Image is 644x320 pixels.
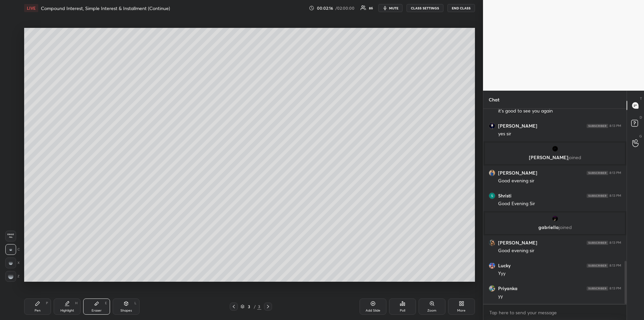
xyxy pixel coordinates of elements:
img: thumbnail.jpg [489,193,495,199]
h6: [PERSON_NAME] [498,170,537,176]
img: 4P8fHbbgJtejmAAAAAElFTkSuQmCC [587,124,608,128]
h6: [PERSON_NAME] [498,240,537,246]
h6: Shristi [498,193,512,199]
span: Erase all [6,233,16,238]
div: Yyy [498,270,621,277]
div: C [5,244,20,255]
img: thumbnail.jpg [489,263,495,269]
div: Zoom [427,309,436,312]
img: 4P8fHbbgJtejmAAAAAElFTkSuQmCC [587,286,608,290]
div: 8:13 PM [609,194,621,198]
div: Good Evening Sir [498,200,621,207]
div: More [457,309,466,312]
div: Highlight [60,309,74,312]
span: joined [568,154,581,161]
div: it's good to see you again [498,108,621,115]
h6: Priyanka [498,285,518,291]
h6: [PERSON_NAME] [498,123,537,129]
div: Pen [35,309,41,312]
div: Eraser [92,309,102,312]
p: T [640,96,642,101]
p: G [639,134,642,139]
div: X [5,258,20,268]
button: CLASS SETTINGS [407,4,443,12]
div: yes sir [498,131,621,137]
img: 4P8fHbbgJtejmAAAAAElFTkSuQmCC [587,264,608,268]
div: 3 [246,305,253,309]
p: Chat [483,91,505,108]
button: END CLASS [447,4,475,12]
div: 8:13 PM [609,286,621,290]
div: E [105,302,107,305]
p: gabriella [489,225,621,230]
img: 4P8fHbbgJtejmAAAAAElFTkSuQmCC [587,241,608,245]
div: / [254,305,256,309]
div: LIVE [24,4,38,12]
img: thumbnail.jpg [489,123,495,129]
p: D [640,115,642,120]
div: Shapes [120,309,132,312]
p: [PERSON_NAME] [489,155,621,160]
img: thumbnail.jpg [489,170,495,176]
h6: Lucky [498,263,511,269]
span: mute [389,6,398,10]
div: grid [483,109,627,304]
div: L [135,302,137,305]
div: Z [5,271,19,282]
img: thumbnail.jpg [552,145,558,152]
div: Good evening sir [498,178,621,184]
span: joined [559,224,572,230]
div: yy [498,293,621,300]
h4: Compound Interest, Simple Interest & Installment (Continue) [41,5,170,11]
div: 86 [369,6,373,10]
div: Add Slide [366,309,380,312]
img: thumbnail.jpg [552,215,558,222]
div: P [46,302,48,305]
div: Poll [400,309,405,312]
img: 4P8fHbbgJtejmAAAAAElFTkSuQmCC [587,194,608,198]
div: Good evening sir [498,247,621,254]
div: 8:13 PM [609,264,621,268]
button: mute [378,4,402,12]
div: H [75,302,77,305]
div: 8:13 PM [609,124,621,128]
img: thumbnail.jpg [489,240,495,246]
div: 3 [257,304,261,310]
div: 8:13 PM [609,171,621,175]
img: thumbnail.jpg [489,285,495,291]
div: 8:13 PM [609,241,621,245]
img: 4P8fHbbgJtejmAAAAAElFTkSuQmCC [587,171,608,175]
